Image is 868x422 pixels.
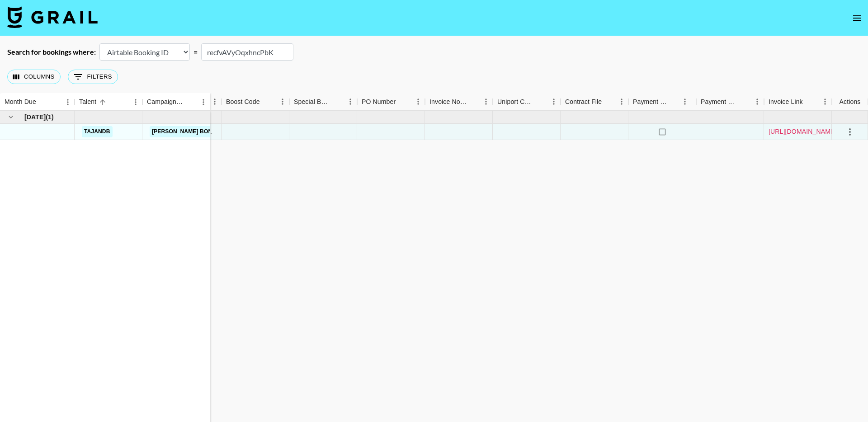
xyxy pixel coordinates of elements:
div: Actions [832,93,868,111]
button: Menu [61,95,75,109]
div: Uniport Contact Email [497,93,534,111]
div: Payment Sent [628,93,696,111]
div: Special Booking Type [289,93,357,111]
span: ( 1 ) [46,113,54,122]
button: Menu [750,95,764,108]
button: Menu [344,95,357,108]
button: Menu [411,95,425,108]
div: Talent [79,93,96,111]
a: [PERSON_NAME] Bone - Mystical Magical [150,126,278,137]
button: Sort [668,95,681,108]
div: Video Link [154,93,222,111]
button: Menu [208,95,222,108]
div: Payment Sent Date [701,93,738,111]
div: Search for bookings where: [7,47,96,56]
button: Show filters [68,70,118,84]
div: Invoice Notes [429,93,467,111]
button: Menu [678,95,692,108]
button: Sort [738,95,750,108]
a: tajandb [82,126,113,137]
div: Talent [75,93,142,111]
div: Uniport Contact Email [493,93,561,111]
button: Menu [818,95,832,108]
div: Campaign (Type) [142,93,210,111]
button: Sort [534,95,547,108]
div: Contract File [565,93,602,111]
button: Sort [260,95,273,108]
div: Invoice Link [769,93,803,111]
div: Boost Code [222,93,289,111]
button: Sort [467,95,479,108]
div: Contract File [561,93,628,111]
div: PO Number [357,93,425,111]
a: [URL][DOMAIN_NAME] [769,127,837,136]
button: Menu [615,95,628,108]
div: Boost Code [226,93,260,111]
button: hide children [5,111,17,123]
button: Menu [547,95,561,108]
button: Sort [396,95,408,108]
div: Invoice Link [764,93,832,111]
button: open drawer [848,9,866,27]
button: select merge strategy [842,124,858,140]
div: Payment Sent [633,93,668,111]
button: Sort [96,96,109,108]
button: Menu [129,95,142,109]
div: Special Booking Type [294,93,331,111]
div: Actions [840,93,861,111]
span: [DATE] [24,113,46,122]
div: PO Number [362,93,396,111]
div: Month Due [5,93,36,111]
button: Sort [184,96,197,108]
button: Menu [197,95,210,109]
div: Campaign (Type) [147,93,184,111]
button: Select columns [7,70,61,84]
button: Sort [803,95,816,108]
button: Sort [36,96,49,108]
button: Menu [276,95,289,108]
div: Invoice Notes [425,93,493,111]
img: Grail Talent [7,6,98,28]
div: = [193,47,198,56]
div: Payment Sent Date [696,93,764,111]
button: Sort [602,95,614,108]
button: Sort [331,95,344,108]
button: Menu [479,95,493,108]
